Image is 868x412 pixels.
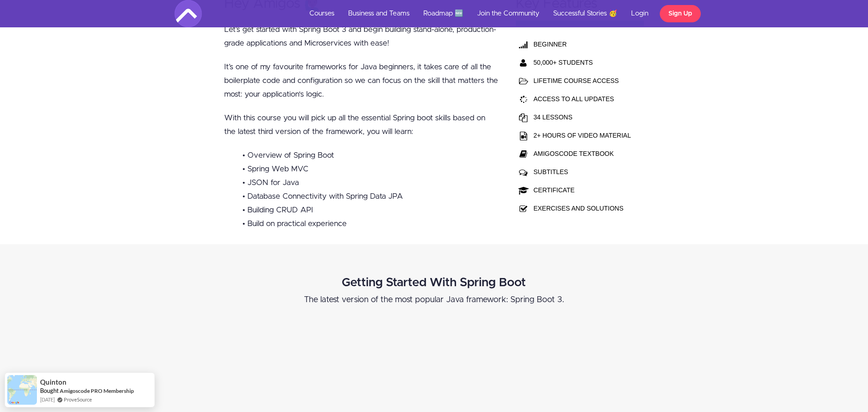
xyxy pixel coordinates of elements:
[40,396,55,403] span: [DATE]
[147,276,721,289] h2: Getting Started With Spring Boot
[242,190,498,203] li: • Database Connectivity with Spring Data JPA
[242,149,498,162] li: • Overview of Spring Boot
[224,60,498,101] p: It’s one of my favourite frameworks for Java beginners, it takes care of all the boilerplate code...
[224,23,498,50] p: Let’s get started with Spring Boot 3 and begin building stand-alone, production-grade application...
[147,294,721,306] p: ​The latest version of the most popular Java framework: Spring Boot 3.
[531,72,633,90] td: LIFETIME COURSE ACCESS
[531,35,633,53] th: BEGINNER
[224,111,498,139] p: With this course you will pick up all the essential Spring boot skills based on the latest third ...
[531,90,633,108] td: ACCESS TO ALL UPDATES
[531,126,633,144] td: 2+ HOURS OF VIDEO MATERIAL
[660,5,701,22] a: Sign Up
[40,378,67,386] span: Quinton
[7,375,37,405] img: provesource social proof notification image
[60,387,134,394] a: Amigoscode PRO Membership
[531,108,633,126] td: 34 LESSONS
[531,53,633,72] th: 50,000+ STUDENTS
[40,387,59,394] span: Bought
[531,144,633,163] td: AMIGOSCODE TEXTBOOK
[242,162,498,176] li: • Spring Web MVC
[531,163,633,181] td: SUBTITLES
[531,199,633,217] td: EXERCISES AND SOLUTIONS
[242,176,498,190] li: • JSON for Java
[64,396,92,403] a: ProveSource
[242,217,498,231] li: • Build on practical experience
[242,203,498,217] li: • Building CRUD API
[531,181,633,199] td: CERTIFICATE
